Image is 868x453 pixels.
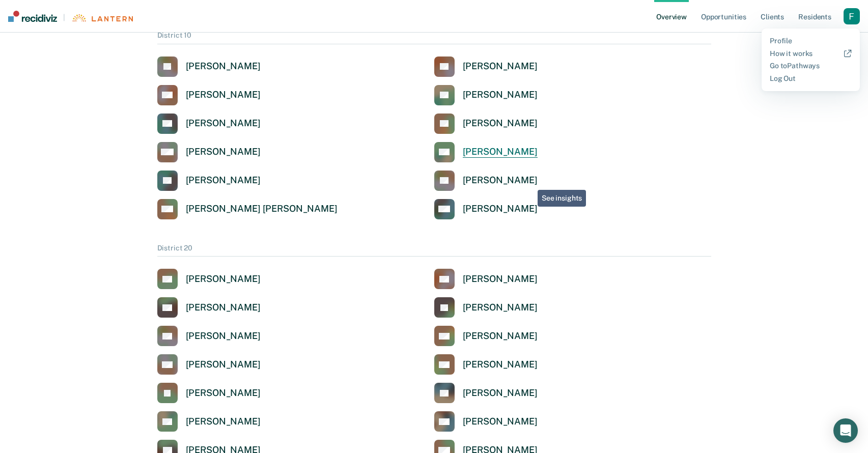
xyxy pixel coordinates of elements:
[434,114,538,134] a: [PERSON_NAME]
[186,175,261,186] div: [PERSON_NAME]
[463,359,538,371] div: [PERSON_NAME]
[434,171,538,191] a: [PERSON_NAME]
[186,330,261,342] div: [PERSON_NAME]
[434,411,538,432] a: [PERSON_NAME]
[463,273,538,285] div: [PERSON_NAME]
[463,387,538,399] div: [PERSON_NAME]
[71,14,133,22] img: Lantern
[186,203,338,215] div: [PERSON_NAME] [PERSON_NAME]
[463,61,538,72] div: [PERSON_NAME]
[157,171,261,191] a: [PERSON_NAME]
[434,354,538,375] a: [PERSON_NAME]
[463,89,538,101] div: [PERSON_NAME]
[770,49,852,58] a: How it works
[434,326,538,346] a: [PERSON_NAME]
[463,330,538,342] div: [PERSON_NAME]
[463,416,538,428] div: [PERSON_NAME]
[463,203,538,215] div: [PERSON_NAME]
[463,146,538,158] div: [PERSON_NAME]
[463,175,538,186] div: [PERSON_NAME]
[770,37,852,45] a: Profile
[186,61,261,72] div: [PERSON_NAME]
[833,418,858,443] div: Open Intercom Messenger
[186,118,261,129] div: [PERSON_NAME]
[434,297,538,318] a: [PERSON_NAME]
[157,85,261,105] a: [PERSON_NAME]
[8,11,133,22] a: |
[8,11,57,22] img: Recidiviz
[770,62,852,70] a: Go toPathways
[770,74,852,83] a: Log Out
[434,56,538,77] a: [PERSON_NAME]
[186,387,261,399] div: [PERSON_NAME]
[186,416,261,428] div: [PERSON_NAME]
[434,85,538,105] a: [PERSON_NAME]
[434,269,538,289] a: [PERSON_NAME]
[157,354,261,375] a: [PERSON_NAME]
[157,326,261,346] a: [PERSON_NAME]
[57,13,71,22] span: |
[434,383,538,403] a: [PERSON_NAME]
[463,118,538,129] div: [PERSON_NAME]
[157,31,711,44] div: District 10
[157,411,261,432] a: [PERSON_NAME]
[157,199,338,219] a: [PERSON_NAME] [PERSON_NAME]
[157,56,261,77] a: [PERSON_NAME]
[157,142,261,162] a: [PERSON_NAME]
[186,359,261,371] div: [PERSON_NAME]
[186,146,261,158] div: [PERSON_NAME]
[434,199,538,219] a: [PERSON_NAME]
[186,89,261,101] div: [PERSON_NAME]
[157,114,261,134] a: [PERSON_NAME]
[186,273,261,285] div: [PERSON_NAME]
[186,302,261,314] div: [PERSON_NAME]
[463,302,538,314] div: [PERSON_NAME]
[434,142,538,162] a: [PERSON_NAME]
[157,244,711,257] div: District 20
[157,269,261,289] a: [PERSON_NAME]
[157,383,261,403] a: [PERSON_NAME]
[157,297,261,318] a: [PERSON_NAME]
